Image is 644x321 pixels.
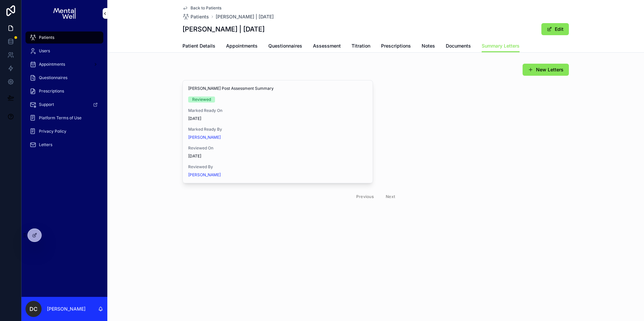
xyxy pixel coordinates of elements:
span: Summary Letters [482,43,520,49]
a: Documents [446,40,471,53]
a: Appointments [226,40,258,53]
a: [PERSON_NAME] | [DATE] [216,13,274,20]
span: Appointments [226,43,258,49]
a: Questionnaires [25,72,103,84]
span: Questionnaires [39,75,67,80]
button: New Letters [523,64,569,76]
div: scrollable content [21,27,107,159]
h1: [PERSON_NAME] | [DATE] [182,24,265,34]
span: DC [30,305,38,313]
span: Appointments [39,62,65,67]
a: Prescriptions [381,40,411,53]
a: Back to Patients [182,5,221,11]
span: Notes [422,43,435,49]
a: Letters [25,139,103,151]
a: Platform Terms of Use [25,112,103,124]
a: [PERSON_NAME] [188,135,221,140]
a: Patient Details [182,40,215,53]
span: Prescriptions [39,88,64,94]
span: Reviewed By [188,164,367,170]
a: Patients [182,13,209,20]
a: Privacy Policy [25,125,103,137]
a: Questionnaires [268,40,302,53]
a: Appointments [25,58,103,70]
a: Prescriptions [25,85,103,97]
a: Titration [352,40,370,53]
span: [DATE] [188,116,367,121]
span: Privacy Policy [39,129,66,134]
span: Support [39,102,54,107]
span: [PERSON_NAME] Post Assessment Summary [188,86,367,91]
div: Reviewed [192,97,211,103]
a: Patients [25,31,103,44]
span: Patients [191,13,209,20]
a: Support [25,99,103,111]
span: Questionnaires [268,43,302,49]
img: App logo [53,8,75,19]
span: Marked Ready On [188,108,367,113]
span: Patients [39,35,54,40]
span: Platform Terms of Use [39,115,82,121]
a: Assessment [313,40,341,53]
span: Back to Patients [191,5,221,11]
span: Patient Details [182,43,215,49]
span: Titration [352,43,370,49]
span: Assessment [313,43,341,49]
a: [PERSON_NAME] [188,172,221,178]
button: Edit [541,23,569,35]
span: Letters [39,142,52,147]
span: Reviewed On [188,145,367,151]
span: Marked Ready By [188,127,367,132]
p: [PERSON_NAME] [47,306,86,312]
span: Documents [446,43,471,49]
span: Users [39,48,50,54]
a: Users [25,45,103,57]
span: [DATE] [188,153,367,159]
a: Summary Letters [482,40,520,53]
span: Prescriptions [381,43,411,49]
a: Notes [422,40,435,53]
